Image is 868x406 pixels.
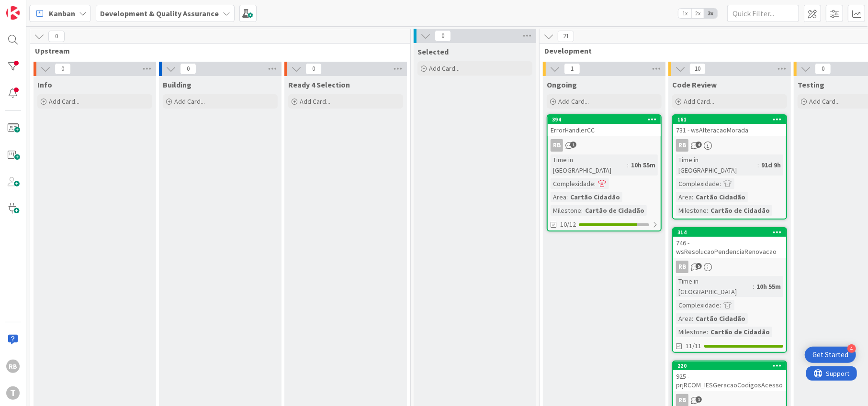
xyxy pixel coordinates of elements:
a: 394ErrorHandlerCCRBTime in [GEOGRAPHIC_DATA]:10h 55mComplexidade:Area:Cartão CidadãoMilestone:Car... [547,114,662,231]
div: Complexidade [676,178,720,189]
div: Open Get Started checklist, remaining modules: 4 [805,347,856,363]
div: RB [673,139,786,152]
span: 2x [691,9,704,18]
span: 1 [564,63,580,75]
div: Milestone [676,205,707,216]
div: 925 - prjRCOM_IESGeracaoCodigosAcesso [673,370,786,391]
span: 0 [435,30,451,42]
div: Area [551,192,566,202]
span: 10 [689,63,706,75]
span: Add Card... [429,64,460,73]
a: 161731 - wsAlteracaoMoradaRBTime in [GEOGRAPHIC_DATA]:91d 9hComplexidade:Area:Cartão CidadãoMiles... [672,114,787,219]
span: Upstream [35,46,398,55]
div: RB [551,139,563,152]
span: : [581,205,583,216]
span: 3x [704,9,717,18]
div: 91d 9h [759,160,783,170]
div: 314746 - wsResolucaoPendenciaRenovacao [673,228,786,258]
div: 161731 - wsAlteracaoMorada [673,115,786,136]
span: 11/11 [686,341,701,351]
span: : [707,205,708,216]
div: 394 [552,116,661,123]
input: Quick Filter... [727,5,799,22]
span: 4 [696,142,702,148]
span: Ongoing [547,80,577,89]
div: Area [676,192,692,202]
span: Building [163,80,192,89]
div: RB [548,139,661,152]
span: Support [20,1,44,13]
div: 161 [677,116,786,123]
span: Add Card... [300,97,330,106]
div: ErrorHandlerCC [548,124,661,136]
span: 0 [48,31,65,42]
img: Visit kanbanzone.com [6,6,20,20]
div: Time in [GEOGRAPHIC_DATA] [676,154,757,176]
div: 161 [673,115,786,124]
div: 10h 55m [629,160,658,170]
span: : [594,178,596,189]
div: Cartão de Cidadão [583,205,647,216]
div: 314 [677,229,786,236]
span: : [707,327,708,337]
div: T [6,386,20,400]
div: 10h 55m [754,281,783,292]
span: Selected [417,47,449,56]
div: 394 [548,115,661,124]
span: Code Review [672,80,717,89]
div: Milestone [551,205,581,216]
span: Ready 4 Selection [288,80,350,89]
div: Time in [GEOGRAPHIC_DATA] [551,154,627,176]
span: : [692,192,693,202]
span: 5 [696,263,702,269]
div: 220 [677,362,786,369]
div: Milestone [676,327,707,337]
span: Kanban [49,8,75,19]
div: Complexidade [551,178,594,189]
div: 4 [847,344,856,353]
div: RB [676,261,688,273]
div: Complexidade [676,300,720,310]
span: 10/12 [560,219,576,230]
div: 220 [673,362,786,370]
span: : [566,192,568,202]
div: RB [673,261,786,273]
div: 731 - wsAlteracaoMorada [673,124,786,136]
span: Add Card... [174,97,205,106]
span: Add Card... [49,97,79,106]
div: Get Started [812,350,848,360]
span: : [627,160,629,170]
span: : [692,313,693,324]
span: 21 [558,31,574,42]
div: Cartão Cidadão [693,313,748,324]
div: Cartão de Cidadão [708,205,772,216]
span: Testing [798,80,824,89]
div: Time in [GEOGRAPHIC_DATA] [676,276,753,297]
span: Info [37,80,52,89]
span: 1 [570,142,576,148]
span: 0 [305,63,322,75]
span: 0 [55,63,71,75]
div: Cartão Cidadão [568,192,622,202]
span: 1x [678,9,691,18]
div: Area [676,313,692,324]
span: Add Card... [558,97,589,106]
span: : [720,300,721,310]
a: 314746 - wsResolucaoPendenciaRenovacaoRBTime in [GEOGRAPHIC_DATA]:10h 55mComplexidade:Area:Cartão... [672,227,787,353]
div: RB [6,360,20,373]
div: 220925 - prjRCOM_IESGeracaoCodigosAcesso [673,362,786,391]
div: Cartão Cidadão [693,192,748,202]
span: : [753,281,754,292]
span: : [757,160,759,170]
b: Development & Quality Assurance [100,9,219,18]
span: Add Card... [809,97,840,106]
div: Cartão de Cidadão [708,327,772,337]
span: : [720,178,721,189]
span: Add Card... [684,97,714,106]
div: RB [676,139,688,152]
div: 746 - wsResolucaoPendenciaRenovacao [673,237,786,258]
span: 0 [815,63,831,75]
span: 0 [180,63,196,75]
span: 1 [696,396,702,403]
div: 314 [673,228,786,237]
